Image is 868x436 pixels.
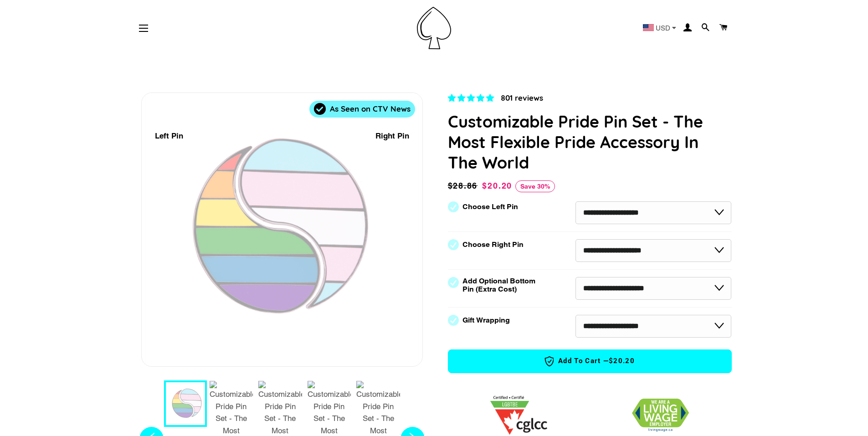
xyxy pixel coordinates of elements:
h1: Customizable Pride Pin Set - The Most Flexible Pride Accessory In The World [448,111,732,173]
span: 4.83 stars [448,93,496,103]
span: $20.20 [609,356,635,366]
span: 801 reviews [501,93,543,103]
span: $20.20 [482,181,512,190]
span: Add to Cart — [462,355,718,367]
button: Add to Cart —$20.20 [448,349,732,373]
div: Right Pin [375,130,409,142]
span: USD [656,25,670,31]
label: Choose Right Pin [462,241,524,249]
img: Pin-Ace [417,7,451,49]
img: 1706832627.png [632,399,689,432]
button: 1 / 9 [164,380,207,427]
label: Choose Left Pin [462,203,518,211]
span: $28.86 [448,180,480,192]
label: Add Optional Bottom Pin (Extra Cost) [462,277,539,293]
div: 1 / 9 [142,93,422,366]
span: Save 30% [515,180,555,192]
label: Gift Wrapping [462,316,510,324]
img: 1705457225.png [490,396,547,435]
